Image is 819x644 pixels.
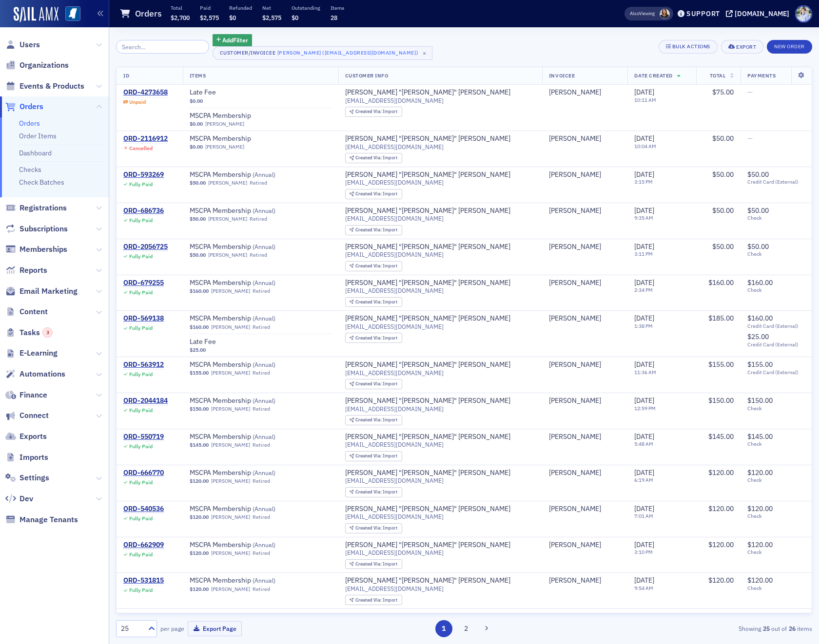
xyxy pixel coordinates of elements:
a: [PERSON_NAME] [549,88,601,97]
p: Outstanding [292,4,320,11]
p: Paid [200,4,219,11]
span: MSCPA Membership [190,207,312,215]
div: Created Via: Import [345,225,402,235]
div: Import [355,109,397,114]
div: Bulk Actions [672,44,710,49]
span: MSCPA Membership [190,112,312,120]
a: [PERSON_NAME] [211,478,250,484]
span: Email Marketing [19,286,78,297]
a: [PERSON_NAME] "[PERSON_NAME]" [PERSON_NAME] [345,207,510,215]
a: [PERSON_NAME] [211,324,250,330]
span: [DATE] [634,242,654,251]
span: Viewing [630,10,655,17]
time: 10:11 AM [634,96,656,103]
a: Tasks3 [5,327,53,338]
a: [PERSON_NAME] [208,180,247,186]
a: ORD-563912 [123,360,164,369]
span: ( Annual ) [253,469,275,476]
a: Order Items [19,132,57,140]
span: Orders [19,101,43,112]
img: SailAMX [65,6,80,21]
div: Created Via: Import [345,107,402,117]
a: [PERSON_NAME] [211,288,250,294]
span: Organizations [19,60,69,71]
div: [PERSON_NAME] "[PERSON_NAME]" [PERSON_NAME] [345,433,510,441]
span: MSCPA Membership [190,397,312,405]
div: Also [630,10,639,17]
a: New Order [767,41,812,50]
time: 10:04 AM [634,143,656,150]
div: [PERSON_NAME] "[PERSON_NAME]" [PERSON_NAME] [345,243,510,251]
span: $50.00 [712,170,734,179]
a: Content [5,306,48,317]
span: MSCPA Membership [190,134,312,143]
a: Dev [5,493,33,504]
a: [PERSON_NAME] [205,121,244,127]
button: Export Page [188,621,242,636]
a: [PERSON_NAME] "[PERSON_NAME]" [PERSON_NAME] [345,505,510,513]
span: Reports [19,265,47,276]
a: [PERSON_NAME] "[PERSON_NAME]" [PERSON_NAME] [345,279,510,287]
div: Created Via: Import [345,189,402,199]
a: [PERSON_NAME] "[PERSON_NAME]" [PERSON_NAME] [345,314,510,323]
span: ( Annual ) [253,541,275,549]
span: Settings [19,473,49,483]
span: Greg Bowen [549,207,621,215]
a: ORD-526851 [123,612,164,621]
a: MSCPA Membership (Annual) [190,397,312,405]
img: SailAMX [14,7,58,22]
a: Subscriptions [5,224,68,234]
a: [PERSON_NAME] "[PERSON_NAME]" [PERSON_NAME] [345,170,510,179]
a: MSCPA Membership (Annual) [190,243,312,251]
div: ORD-540536 [123,505,164,513]
div: Support [686,9,720,18]
span: ( Annual ) [253,279,275,286]
span: $2,700 [171,14,190,21]
a: [PERSON_NAME] [549,243,601,251]
a: ORD-2116912 [123,134,168,143]
input: Search… [116,40,209,54]
a: [PERSON_NAME] [211,406,250,412]
a: Reports [5,265,47,276]
span: Created Via : [355,190,383,197]
span: [EMAIL_ADDRESS][DOMAIN_NAME] [345,143,444,151]
div: Import [355,227,397,233]
a: ORD-2044184 [123,397,168,405]
span: × [420,49,429,57]
a: [PERSON_NAME] "[PERSON_NAME]" [PERSON_NAME] [345,576,510,585]
a: [PERSON_NAME] [549,397,601,405]
span: [DATE] [634,134,654,143]
p: Total [171,4,190,11]
span: MSCPA Membership [190,433,312,441]
a: Dashboard [19,149,52,157]
span: Payments [747,72,776,79]
div: [PERSON_NAME] "[PERSON_NAME]" [PERSON_NAME] [345,360,510,369]
a: ORD-593269 [123,170,164,179]
a: Orders [5,101,43,112]
span: Greg Bowen [549,134,621,143]
p: Refunded [229,4,252,11]
span: MSCPA Membership [190,541,312,549]
div: [PERSON_NAME] ([EMAIL_ADDRESS][DOMAIN_NAME]) [277,48,418,57]
span: Check [747,215,805,221]
span: Users [19,39,40,50]
a: MSCPA Membership (Annual) [190,314,312,323]
a: [PERSON_NAME] [549,314,601,323]
span: Memberships [19,244,67,255]
span: [EMAIL_ADDRESS][DOMAIN_NAME] [345,215,444,222]
a: [PERSON_NAME] [549,360,601,369]
span: Add Filter [222,36,248,44]
a: [PERSON_NAME] [211,370,250,376]
span: ( Annual ) [253,314,275,322]
span: $50.00 [190,216,206,222]
a: MSCPA Membership (Annual) [190,505,312,513]
a: [PERSON_NAME] [208,252,247,258]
